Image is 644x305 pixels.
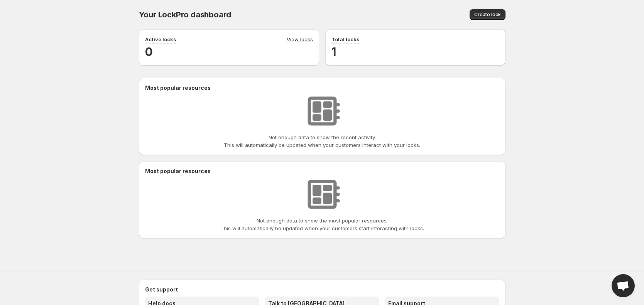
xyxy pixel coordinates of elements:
[145,35,176,43] p: Active locks
[139,10,232,19] span: Your LockPro dashboard
[303,92,341,130] img: No resources found
[145,286,499,293] h2: Get support
[220,217,424,232] p: Not enough data to show the most popular resources. This will automatically be updated when your ...
[470,9,505,20] button: Create lock
[145,44,313,59] h2: 0
[474,12,501,18] span: Create lock
[145,84,499,92] h2: Most popular resources
[612,274,635,297] a: Open chat
[331,35,360,43] p: Total locks
[224,133,420,149] p: Not enough data to show the recent activity. This will automatically be updated when your custome...
[287,35,313,44] a: View locks
[145,167,499,175] h2: Most popular resources
[303,175,341,214] img: No resources found
[331,44,499,59] h2: 1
